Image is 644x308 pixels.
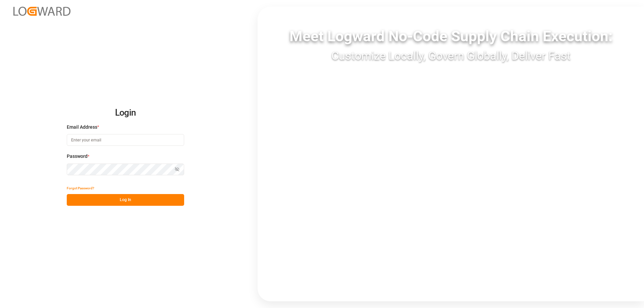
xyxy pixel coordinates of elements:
button: Forgot Password? [67,182,94,194]
h2: Login [67,102,184,124]
button: Log In [67,194,184,206]
div: Meet Logward No-Code Supply Chain Execution: [258,25,644,47]
input: Enter your email [67,134,184,146]
div: Customize Locally, Govern Globally, Deliver Fast [258,47,644,64]
span: Email Address [67,124,97,131]
span: Password [67,153,88,160]
img: Logward_new_orange.png [13,7,70,16]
